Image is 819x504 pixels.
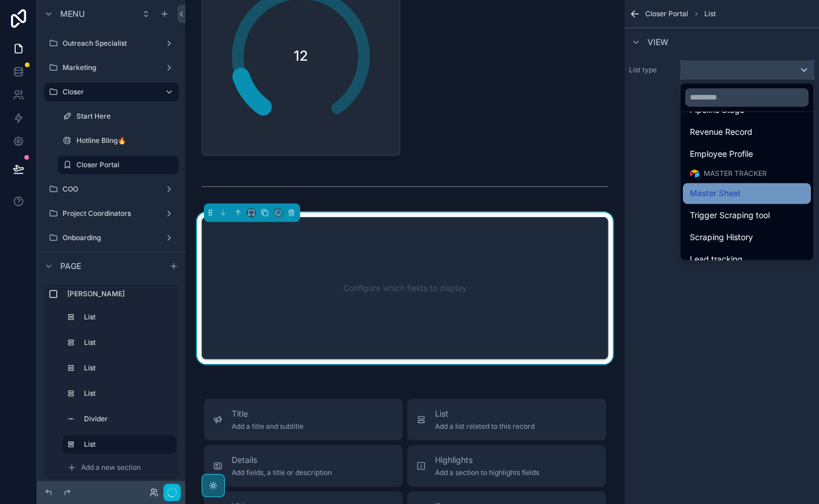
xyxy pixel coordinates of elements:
[690,230,753,244] span: Scraping History
[704,169,767,178] span: Master Tracker
[435,408,535,420] span: List
[232,422,304,431] span: Add a title and subtitle
[204,399,403,440] button: TitleAdd a title and subtitle
[690,186,741,200] span: Master Sheet
[221,236,589,340] div: Configure which fields to display
[204,445,403,487] button: DetailsAdd fields, a title or description
[690,252,743,266] span: Lead tracking
[690,208,770,222] span: Trigger Scraping tool
[690,169,699,178] img: Airtable Logo
[232,408,304,420] span: Title
[435,422,535,431] span: Add a list related to this record
[690,147,753,161] span: Employee Profile
[232,454,332,466] span: Details
[232,468,332,477] span: Add fields, a title or description
[690,125,752,139] span: Revenue Record
[407,445,606,487] button: HighlightsAdd a section to highlights fields
[407,399,606,440] button: ListAdd a list related to this record
[435,468,539,477] span: Add a section to highlights fields
[435,454,539,466] span: Highlights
